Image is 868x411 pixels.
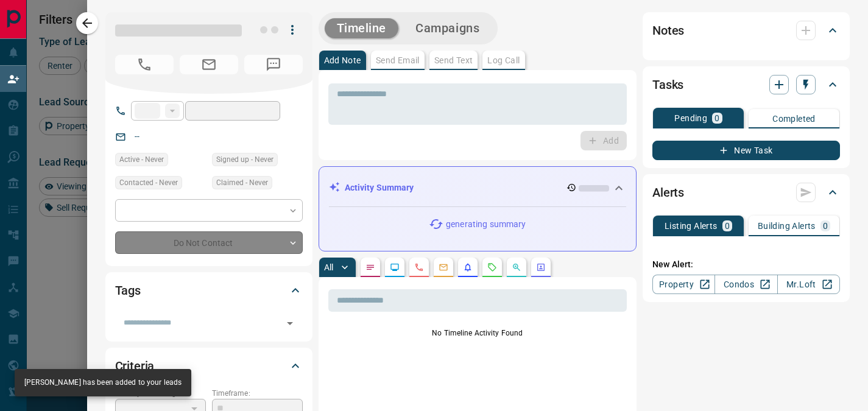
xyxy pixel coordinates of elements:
a: Condos [715,275,777,294]
h2: Tasks [652,75,683,94]
p: Add Note [324,56,361,65]
svg: Calls [414,262,424,272]
svg: Lead Browsing Activity [390,262,400,272]
h2: Tags [115,281,141,300]
p: Listing Alerts [665,222,718,230]
span: Claimed - Never [216,177,268,189]
p: generating summary [446,218,526,231]
button: Open [281,315,298,332]
p: 0 [715,114,719,122]
p: Completed [772,114,816,123]
div: Activity Summary [329,177,627,199]
svg: Notes [365,262,375,272]
p: Building Alerts [758,222,816,230]
div: Criteria [115,351,303,381]
span: Active - Never [119,153,164,166]
div: [PERSON_NAME] has been added to your leads [24,373,182,393]
a: Mr.Loft [777,275,840,294]
p: Timeframe: [212,388,303,399]
span: No Number [244,55,303,74]
svg: Requests [487,262,497,272]
p: No Timeline Activity Found [328,328,627,339]
div: Tasks [652,70,840,99]
span: No Email [180,55,238,74]
span: Signed up - Never [216,153,273,166]
div: Tags [115,276,303,305]
h2: Notes [652,21,684,40]
div: Alerts [652,178,840,207]
p: New Alert: [652,258,840,271]
button: Timeline [325,18,399,38]
div: Do Not Contact [115,231,303,254]
button: New Task [652,141,840,160]
p: Pending [674,114,707,122]
h2: Alerts [652,183,684,202]
svg: Emails [439,262,448,272]
p: 0 [725,222,730,230]
p: 0 [823,222,828,230]
p: Activity Summary [345,181,414,194]
svg: Listing Alerts [463,262,473,272]
span: Contacted - Never [119,177,178,189]
button: Campaigns [403,18,492,38]
p: All [324,263,334,272]
svg: Opportunities [512,262,521,272]
svg: Agent Actions [536,262,546,272]
h2: Criteria [115,356,155,376]
div: Notes [652,16,840,45]
a: -- [135,132,139,141]
a: Property [652,275,715,294]
span: No Number [115,55,174,74]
